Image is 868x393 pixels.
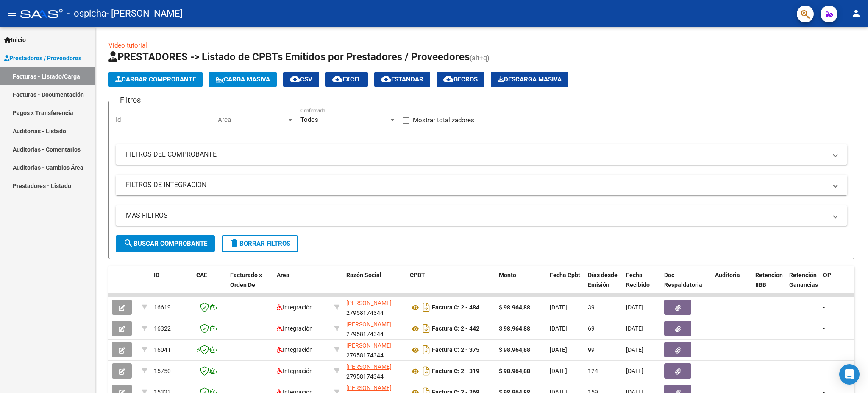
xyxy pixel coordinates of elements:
[108,51,470,63] span: PRESTADORES -> Listado de CPBTs Emitidos por Prestadores / Proveedores
[786,266,820,303] datatable-header-cell: Retención Ganancias
[343,266,406,303] datatable-header-cell: Razón Social
[277,346,313,353] span: Integración
[626,325,643,332] span: [DATE]
[381,74,391,84] mat-icon: cloud_download
[823,368,825,374] span: -
[332,76,361,83] span: EXCEL
[406,266,495,303] datatable-header-cell: CPBT
[823,346,825,353] span: -
[346,363,392,370] span: [PERSON_NAME]
[550,325,567,332] span: [DATE]
[108,72,203,87] button: Cargar Comprobante
[325,72,368,87] button: EXCEL
[546,266,584,303] datatable-header-cell: Fecha Cpbt
[126,150,827,159] mat-panel-title: FILTROS DEL COMPROBANTE
[126,180,827,190] mat-panel-title: FILTROS DE INTEGRACION
[4,53,81,63] span: Prestadores / Proveedores
[196,272,207,278] span: CAE
[789,272,818,288] span: Retención Ganancias
[421,322,432,335] i: Descargar documento
[123,240,207,247] span: Buscar Comprobante
[823,325,825,332] span: -
[550,368,567,374] span: [DATE]
[277,272,289,278] span: Area
[470,54,490,62] span: (alt+q)
[499,325,530,332] strong: $ 98.964,88
[346,298,403,316] div: 27958174344
[499,304,530,311] strong: $ 98.964,88
[588,368,598,374] span: 124
[437,72,484,87] button: Gecros
[432,347,479,354] strong: Factura C: 2 - 375
[277,368,313,374] span: Integración
[499,346,530,353] strong: $ 98.964,88
[108,42,147,49] a: Video tutorial
[410,272,425,278] span: CPBT
[229,240,290,247] span: Borrar Filtros
[588,325,595,332] span: 69
[664,272,702,288] span: Doc Respaldatoria
[116,144,847,165] mat-expansion-panel-header: FILTROS DEL COMPROBANTE
[839,364,860,385] div: Open Intercom Messenger
[290,76,312,83] span: CSV
[230,272,262,288] span: Facturado x Orden De
[588,304,595,311] span: 39
[116,205,847,226] mat-expansion-panel-header: MAS FILTROS
[588,272,618,288] span: Días desde Emisión
[712,266,752,303] datatable-header-cell: Auditoria
[229,238,239,248] mat-icon: delete
[116,235,215,252] button: Buscar Comprobante
[290,74,300,84] mat-icon: cloud_download
[374,72,430,87] button: Estandar
[752,266,786,303] datatable-header-cell: Retencion IIBB
[550,272,580,278] span: Fecha Cpbt
[413,115,474,125] span: Mostrar totalizadores
[626,346,643,353] span: [DATE]
[116,175,847,195] mat-expansion-panel-header: FILTROS DE INTEGRACION
[300,116,318,124] span: Todos
[820,266,854,303] datatable-header-cell: OP
[584,266,623,303] datatable-header-cell: Días desde Emisión
[432,368,479,375] strong: Factura C: 2 - 319
[823,272,831,278] span: OP
[823,304,825,311] span: -
[499,368,530,374] strong: $ 98.964,88
[346,320,403,337] div: 27958174344
[346,272,381,278] span: Razón Social
[67,4,106,23] span: - ospicha
[626,304,643,311] span: [DATE]
[346,300,392,306] span: [PERSON_NAME]
[626,368,643,374] span: [DATE]
[106,4,183,23] span: - [PERSON_NAME]
[421,364,432,378] i: Descargar documento
[346,385,392,391] span: [PERSON_NAME]
[346,362,403,380] div: 27958174344
[432,326,479,332] strong: Factura C: 2 - 442
[116,94,145,106] h3: Filtros
[495,266,546,303] datatable-header-cell: Monto
[851,8,861,18] mat-icon: person
[755,272,783,288] span: Retencion IIBB
[115,76,196,83] span: Cargar Comprobante
[421,343,432,357] i: Descargar documento
[150,266,193,303] datatable-header-cell: ID
[588,346,595,353] span: 99
[283,72,319,87] button: CSV
[623,266,661,303] datatable-header-cell: Fecha Recibido
[626,272,650,288] span: Fecha Recibido
[443,76,478,83] span: Gecros
[218,116,287,124] span: Area
[346,342,392,349] span: [PERSON_NAME]
[381,76,423,83] span: Estandar
[154,368,171,374] span: 15750
[498,76,562,83] span: Descarga Masiva
[346,321,392,328] span: [PERSON_NAME]
[432,304,479,311] strong: Factura C: 2 - 484
[443,74,453,84] mat-icon: cloud_download
[491,72,568,87] app-download-masive: Descarga masiva de comprobantes (adjuntos)
[154,272,159,278] span: ID
[715,272,740,278] span: Auditoria
[123,238,134,248] mat-icon: search
[277,325,313,332] span: Integración
[491,72,568,87] button: Descarga Masiva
